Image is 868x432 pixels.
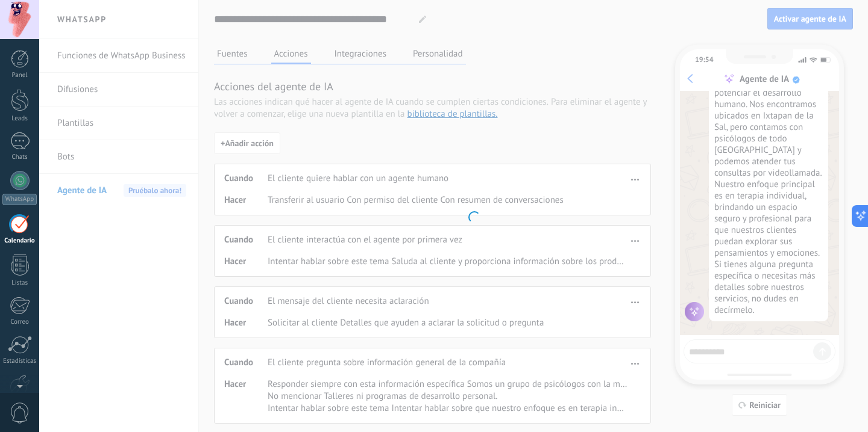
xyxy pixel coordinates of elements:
div: Panel [2,72,37,79]
div: Leads [2,115,37,123]
div: Estadísticas [2,357,37,365]
div: Correo [2,318,37,326]
div: Calendario [2,237,37,245]
div: WhatsApp [2,194,37,205]
div: Listas [2,279,37,287]
div: Chats [2,153,37,161]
